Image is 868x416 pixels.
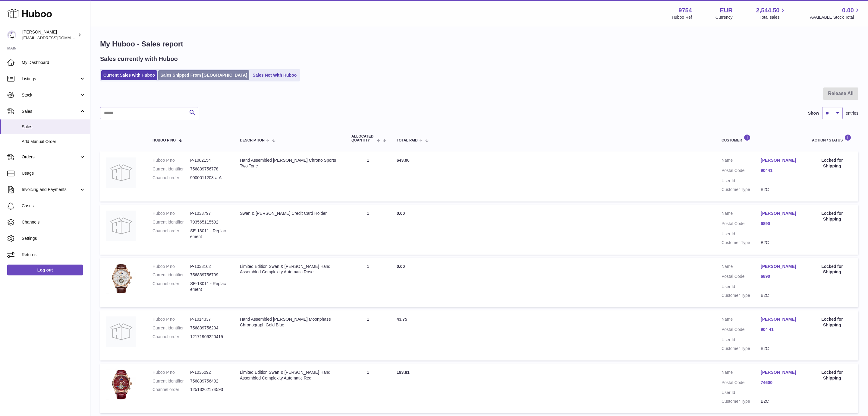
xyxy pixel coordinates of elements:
dt: Name [722,370,761,377]
dd: SE-13011 - Replacement [190,281,228,292]
span: Listings [22,76,79,82]
h2: Sales currently with Huboo [100,55,178,63]
span: AVAILABLE Stock Total [810,14,861,20]
dt: Channel order [153,175,190,181]
a: [PERSON_NAME] [761,211,800,216]
dt: User Id [722,284,761,290]
div: Locked for Shipping [812,157,852,169]
span: Add Manual Order [22,139,86,144]
a: 904 41 [761,327,800,332]
div: Hand Assembled [PERSON_NAME] Chrono Sports Two Tone [240,157,339,169]
dt: Huboo P no [153,370,190,375]
span: Huboo P no [153,138,176,142]
dd: B2C [761,187,800,192]
dt: Current identifier [153,378,190,384]
strong: 9754 [678,6,692,14]
img: no-photo.jpg [106,157,136,188]
a: Current Sales with Huboo [101,70,157,80]
dt: User Id [722,231,761,237]
dt: Name [722,157,761,165]
dt: Customer Type [722,399,761,404]
a: Log out [7,265,83,275]
a: Sales Not With Huboo [250,70,299,80]
dt: Name [722,264,761,271]
img: 97541756811724.jpg [106,370,136,400]
div: Locked for Shipping [812,211,852,222]
dd: 9000011208-a-A [190,175,228,181]
dt: Channel order [153,281,190,292]
div: Swan & [PERSON_NAME] Credit Card Holder [240,211,339,216]
dt: Customer Type [722,187,761,192]
span: Description [240,138,265,142]
a: 2,544.50 Total sales [756,6,787,20]
td: 1 [345,258,391,308]
dd: 12171906220415 [190,334,228,340]
span: 643.00 [397,158,410,163]
a: 6890 [761,274,800,279]
dd: P-1002154 [190,157,228,163]
td: 1 [345,364,391,414]
div: Huboo Ref [672,14,692,20]
td: 1 [345,151,391,202]
dd: P-1036092 [190,370,228,375]
label: Show [808,110,819,116]
div: Locked for Shipping [812,316,852,328]
dt: Channel order [153,228,190,240]
h1: My Huboo - Sales report [100,39,858,49]
span: Orders [22,154,79,160]
dt: Postal Code [722,221,761,228]
div: [PERSON_NAME] [22,29,77,41]
a: 6890 [761,221,800,227]
dt: User Id [722,390,761,395]
dt: Huboo P no [153,316,190,322]
dd: P-1033797 [190,211,228,216]
span: Total sales [759,14,786,20]
a: Sales Shipped From [GEOGRAPHIC_DATA] [158,70,249,80]
span: entries [846,110,858,116]
dt: Postal Code [722,327,761,334]
span: ALLOCATED Quantity [351,135,375,142]
dd: B2C [761,293,800,298]
dd: B2C [761,399,800,404]
span: Settings [22,236,86,241]
img: info@fieldsluxury.london [7,30,16,40]
span: Returns [22,252,86,258]
a: [PERSON_NAME] [761,316,800,322]
span: Usage [22,170,86,176]
span: Sales [22,124,86,130]
img: 97541756811602.jpg [106,264,136,294]
dt: Name [722,316,761,324]
td: 1 [345,205,391,255]
div: Limited Edition Swan & [PERSON_NAME] Hand Assembled Complexity Automatic Rose [240,264,339,275]
span: My Dashboard [22,60,86,65]
span: Invoicing and Payments [22,187,79,192]
span: 0.00 [842,6,854,14]
dt: Current identifier [153,166,190,172]
span: [EMAIL_ADDRESS][DOMAIN_NAME] [22,35,89,40]
span: Cases [22,203,86,209]
dt: Current identifier [153,272,190,278]
a: 0.00 AVAILABLE Stock Total [810,6,861,20]
dt: Customer Type [722,240,761,246]
dt: Customer Type [722,346,761,351]
dt: Channel order [153,387,190,392]
span: 0.00 [397,211,405,216]
dd: B2C [761,240,800,246]
dt: Postal Code [722,380,761,387]
div: Action / Status [812,134,852,142]
strong: EUR [720,6,732,14]
span: 43.75 [397,317,407,322]
dt: Postal Code [722,168,761,175]
td: 1 [345,310,391,360]
dt: Huboo P no [153,264,190,269]
div: Hand Assembled [PERSON_NAME] Moonphase Chronograph Gold Blue [240,316,339,328]
dd: SE-13011 - Replacement [190,228,228,240]
span: 2,544.50 [756,6,780,14]
a: 74600 [761,380,800,386]
dt: Name [722,211,761,218]
a: [PERSON_NAME] [761,157,800,163]
dt: Huboo P no [153,157,190,163]
a: 90441 [761,168,800,173]
dt: Postal Code [722,274,761,281]
img: no-photo.jpg [106,211,136,241]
